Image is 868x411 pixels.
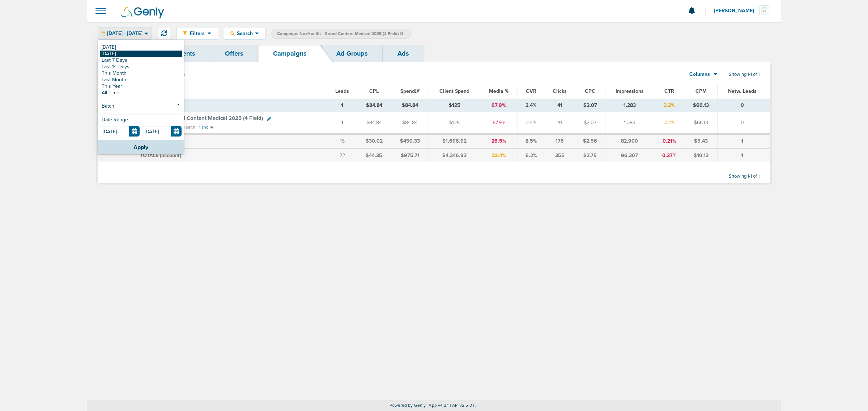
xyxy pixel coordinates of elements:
[100,70,182,77] a: This Month
[489,88,509,94] span: Media %
[518,112,545,134] td: 2.4%
[429,134,480,148] td: $1,696.92
[160,45,210,62] a: Clients
[480,112,518,134] td: 67.9%
[335,88,349,94] span: Leads
[553,88,567,94] span: Clicks
[473,403,479,408] span: | ...
[728,88,757,94] span: Netw. Leads
[518,99,545,112] td: 2.4%
[616,88,644,94] span: Impressions
[717,134,770,148] td: 1
[685,134,717,148] td: $5.43
[654,134,685,148] td: 0.21%
[210,45,258,62] a: Offers
[429,112,480,134] td: $125
[518,148,545,162] td: 6.2%
[480,148,518,162] td: 22.4%
[429,148,480,162] td: $4,346.92
[100,83,182,90] a: This Year
[100,44,182,51] a: [DATE]
[605,148,654,162] td: 96,307
[717,112,770,134] td: 0
[689,71,710,78] span: Columns
[480,134,518,148] td: 26.5%
[714,8,759,13] span: [PERSON_NAME]
[685,112,717,134] td: $66.13
[518,134,545,148] td: 8.5%
[400,88,420,94] span: Spend
[664,88,674,94] span: CTR
[429,99,480,112] td: $125
[98,140,184,154] button: Apply
[575,112,605,134] td: $2.07
[717,148,770,162] td: 1
[341,120,343,126] a: 1
[695,88,707,94] span: CPM
[121,7,164,18] img: Genly
[277,31,403,37] span: Campaign: NexHealth - Gated Content Medical 2025 (4 Field)
[100,102,182,111] a: Batch
[357,99,391,112] td: $84.84
[391,134,429,148] td: $450.33
[685,148,717,162] td: $10.13
[357,112,391,134] td: $84.84
[369,88,379,94] span: CPL
[175,125,197,130] small: NexHealth |
[234,30,255,36] span: Search
[87,403,781,408] p: Powered by Genly.
[545,134,575,148] td: 176
[526,88,536,94] span: CVR
[98,45,160,62] a: Dashboard
[100,57,182,64] a: Last 7 Days
[729,173,759,179] span: Showing 1-1 of 1
[136,99,327,112] td: TOTALS ( )
[605,99,654,112] td: 1,283
[107,31,142,36] span: [DATE] - [DATE]
[322,45,383,62] a: Ad Groups
[654,112,685,134] td: 3.2%
[187,30,208,36] span: Filters
[357,148,391,162] td: $44.35
[729,72,759,78] span: Showing 1-1 of 1
[575,148,605,162] td: $2.75
[545,112,575,134] td: 41
[327,134,357,148] td: 15
[100,77,182,83] a: Last Month
[585,88,595,94] span: CPC
[383,45,424,62] a: Ads
[605,112,654,134] td: 1,283
[100,51,182,57] a: [DATE]
[654,99,685,112] td: 3.2%
[545,148,575,162] td: 355
[140,115,263,121] span: NexHealth - Gated Content Medical 2025 (4 Field)
[605,134,654,148] td: 82,900
[439,88,469,94] span: Client Spend
[450,403,472,408] span: | API v2.5.0
[136,134,327,148] td: TOTALS (active) ( )
[327,148,357,162] td: 22
[575,134,605,148] td: $2.56
[480,99,518,112] td: 67.9%
[685,99,717,112] td: $66.13
[327,99,357,112] td: 1
[717,99,770,112] td: 0
[391,148,429,162] td: $975.71
[100,90,182,96] a: All Time
[357,134,391,148] td: $30.02
[391,99,429,112] td: $84.84
[199,125,208,130] small: 1 snc
[654,148,685,162] td: 0.37%
[136,148,327,162] td: TOTALS (account)
[391,112,429,134] td: $84.84
[545,99,575,112] td: 41
[258,45,322,62] a: Campaigns
[100,117,182,126] div: Date Range
[100,64,182,70] a: Last 14 Days
[426,403,448,408] span: | App v4.2.1
[575,99,605,112] td: $2.07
